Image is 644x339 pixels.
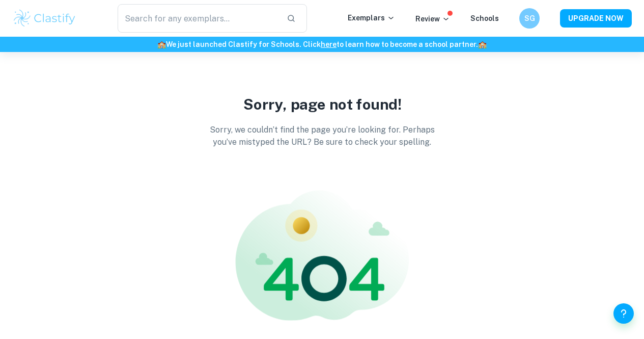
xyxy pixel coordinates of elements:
span: 🏫 [478,40,487,48]
a: Schools [470,14,499,22]
button: SG [519,8,540,29]
p: Review [415,13,450,24]
p: Sorry, page not found! [203,93,440,116]
p: Sorry, we couldn’t find the page you’re looking for. Perhaps you’ve mistyped the URL? Be sure to ... [200,124,444,148]
h6: We just launched Clastify for Schools. Click to learn how to become a school partner. [2,39,642,50]
button: Help and Feedback [613,303,634,324]
a: here [321,40,337,48]
span: 🏫 [157,40,166,48]
input: Search for any exemplars... [118,4,278,33]
p: Exemplars [348,12,395,23]
h6: SG [524,13,536,24]
button: UPGRADE NOW [560,9,632,28]
img: Clastify logo [12,8,77,29]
